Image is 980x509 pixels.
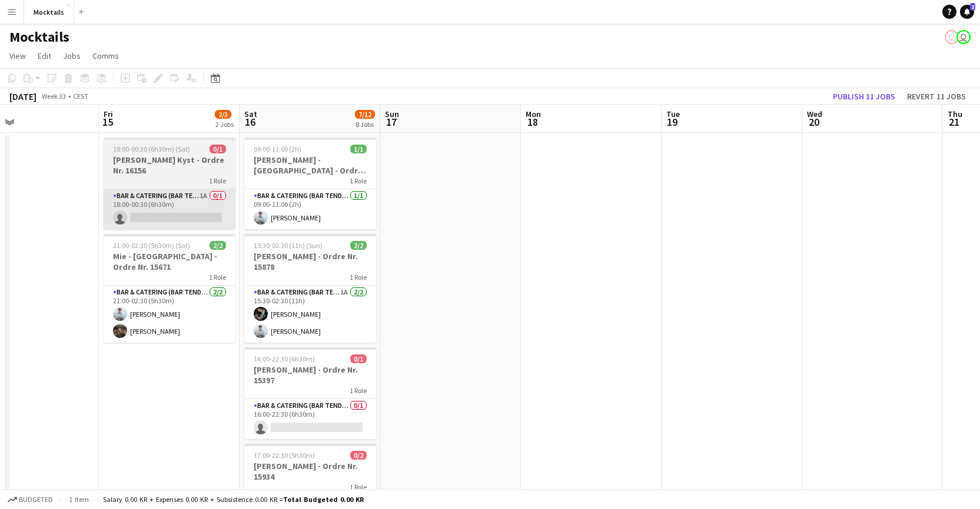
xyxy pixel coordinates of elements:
[9,91,36,102] div: [DATE]
[215,120,234,129] div: 2 Jobs
[33,48,56,63] a: Edit
[948,109,962,119] span: Thu
[254,354,315,363] span: 16:00-22:30 (6h30m)
[65,495,93,504] span: 1 item
[210,241,226,250] span: 2/2
[665,115,680,129] span: 19
[254,241,323,250] span: 15:30-02:30 (11h) (Sun)
[244,251,376,272] h3: [PERSON_NAME] - Ordre Nr. 15878
[242,115,257,129] span: 16
[828,89,900,104] button: Publish 11 jobs
[244,364,376,386] h3: [PERSON_NAME] - Ordre Nr. 15397
[244,189,376,229] app-card-role: Bar & Catering (Bar Tender)1/109:00-11:00 (2h)[PERSON_NAME]
[960,5,974,19] a: 2
[19,495,53,504] span: Budgeted
[39,92,68,101] span: Week 33
[209,273,226,282] span: 1 Role
[524,115,541,129] span: 18
[9,28,69,46] h1: Mocktails
[215,110,231,119] span: 2/3
[244,138,376,229] app-job-card: 09:00-11:00 (2h)1/1[PERSON_NAME] - [GEOGRAPHIC_DATA] - Ordre Nr. 158791 RoleBar & Catering (Bar T...
[350,273,367,282] span: 1 Role
[104,189,235,229] app-card-role: Bar & Catering (Bar Tender)1A0/118:00-00:30 (6h30m)
[73,92,88,101] div: CEST
[254,451,315,460] span: 17:00-22:30 (5h30m)
[113,241,190,250] span: 21:00-02:30 (5h30m) (Sat)
[38,51,51,61] span: Edit
[526,109,541,119] span: Mon
[58,48,85,63] a: Jobs
[24,1,74,24] button: Mocktails
[104,286,235,343] app-card-role: Bar & Catering (Bar Tender)2/221:00-02:30 (5h30m)[PERSON_NAME][PERSON_NAME]
[104,109,113,119] span: Fri
[970,3,975,11] span: 2
[283,495,364,504] span: Total Budgeted 0.00 KR
[102,115,113,129] span: 15
[9,51,26,61] span: View
[385,109,399,119] span: Sun
[104,234,235,343] app-job-card: 21:00-02:30 (5h30m) (Sat)2/2Mie - [GEOGRAPHIC_DATA] - Ordre Nr. 156711 RoleBar & Catering (Bar Te...
[356,120,374,129] div: 8 Jobs
[5,48,31,63] a: View
[6,493,55,506] button: Budgeted
[244,155,376,176] h3: [PERSON_NAME] - [GEOGRAPHIC_DATA] - Ordre Nr. 15879
[355,110,375,119] span: 7/12
[350,241,367,250] span: 2/2
[946,115,962,129] span: 21
[805,115,822,129] span: 20
[244,461,376,482] h3: [PERSON_NAME] - Ordre Nr. 15934
[244,234,376,343] app-job-card: 15:30-02:30 (11h) (Sun)2/2[PERSON_NAME] - Ordre Nr. 158781 RoleBar & Catering (Bar Tender)1A2/215...
[666,109,680,119] span: Tue
[350,483,367,491] span: 1 Role
[383,115,399,129] span: 17
[210,145,226,153] span: 0/1
[209,176,226,185] span: 1 Role
[104,155,235,176] h3: [PERSON_NAME] Kyst - Ordre Nr. 16156
[350,145,367,153] span: 1/1
[88,48,124,63] a: Comms
[244,347,376,439] app-job-card: 16:00-22:30 (6h30m)0/1[PERSON_NAME] - Ordre Nr. 153971 RoleBar & Catering (Bar Tender)0/116:00-22...
[244,399,376,439] app-card-role: Bar & Catering (Bar Tender)0/116:00-22:30 (6h30m)
[254,145,301,153] span: 09:00-11:00 (2h)
[244,286,376,343] app-card-role: Bar & Catering (Bar Tender)1A2/215:30-02:30 (11h)[PERSON_NAME][PERSON_NAME]
[350,354,367,363] span: 0/1
[807,109,822,119] span: Wed
[902,89,971,104] button: Revert 11 jobs
[104,138,235,229] app-job-card: 18:00-00:30 (6h30m) (Sat)0/1[PERSON_NAME] Kyst - Ordre Nr. 161561 RoleBar & Catering (Bar Tender)...
[945,30,959,44] app-user-avatar: Hektor Pantas
[92,51,119,61] span: Comms
[350,386,367,395] span: 1 Role
[350,451,367,460] span: 0/2
[103,495,364,504] div: Salary 0.00 KR + Expenses 0.00 KR + Subsistence 0.00 KR =
[104,251,235,272] h3: Mie - [GEOGRAPHIC_DATA] - Ordre Nr. 15671
[63,51,81,61] span: Jobs
[350,176,367,185] span: 1 Role
[244,109,257,119] span: Sat
[113,145,190,153] span: 18:00-00:30 (6h30m) (Sat)
[956,30,971,44] app-user-avatar: Hektor Pantas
